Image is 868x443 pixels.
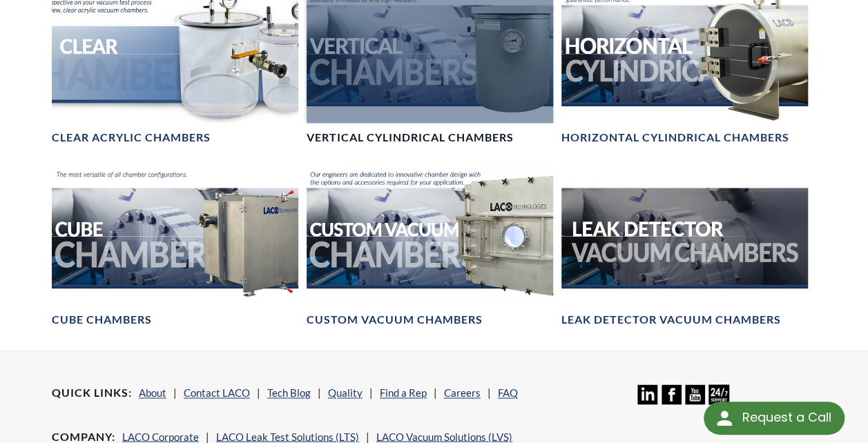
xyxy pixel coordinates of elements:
a: Cube Chambers headerCube Chambers [52,167,298,328]
a: FAQ [498,386,518,399]
div: Request a Call [742,402,831,433]
h4: Quick Links [52,386,132,400]
h4: Vertical Cylindrical Chambers [307,130,514,145]
h4: Cube Chambers [52,313,152,327]
a: LACO Leak Test Solutions (LTS) [216,430,359,442]
a: Quality [328,386,363,399]
h4: Leak Detector Vacuum Chambers [561,313,781,327]
img: round button [713,407,735,429]
a: LACO Vacuum Solutions (LVS) [376,430,512,442]
a: Tech Blog [267,386,311,399]
a: LACO Corporate [122,430,199,442]
a: Find a Rep [380,386,427,399]
a: Contact LACO [184,386,250,399]
a: Custom Vacuum Chamber headerCustom Vacuum Chambers [307,167,553,328]
h4: Clear Acrylic Chambers [52,130,211,145]
h4: Custom Vacuum Chambers [307,313,483,327]
a: Leak Test Vacuum Chambers headerLeak Detector Vacuum Chambers [561,167,808,328]
a: About [139,386,166,399]
div: Request a Call [704,402,845,435]
a: Careers [444,386,481,399]
h4: Horizontal Cylindrical Chambers [561,130,789,145]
